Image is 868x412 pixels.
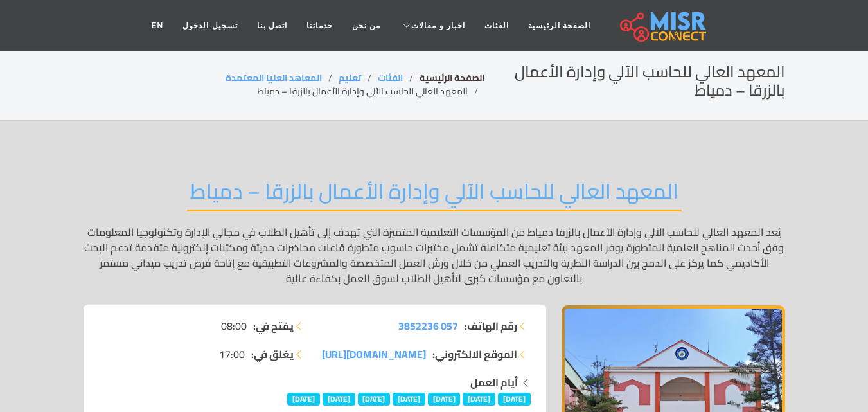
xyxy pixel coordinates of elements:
a: خدماتنا [297,13,342,38]
img: main.misr_connect [620,10,706,42]
p: يُعد المعهد العالي للحاسب الآلي وإدارة الأعمال بالزرقا دمياط من المؤسسات التعليمية المتميزة التي ... [84,224,785,286]
span: [DOMAIN_NAME][URL] [322,345,426,364]
span: 057 3852236 [398,316,458,336]
span: [DATE] [358,393,391,406]
span: [DATE] [428,393,461,406]
span: [DATE] [498,393,531,406]
span: [DATE] [323,393,355,406]
span: 17:00 [219,346,245,362]
a: EN [142,13,173,38]
strong: الموقع الالكتروني: [432,346,517,362]
a: اخبار و مقالات [390,13,475,38]
span: [DATE] [287,393,320,406]
span: اخبار و مقالات [411,20,465,31]
h2: المعهد العالي للحاسب الآلي وإدارة الأعمال بالزرقا – دمياط [187,179,682,211]
strong: رقم الهاتف: [465,318,517,334]
h2: المعهد العالي للحاسب الآلي وإدارة الأعمال بالزرقا – دمياط [484,63,785,100]
span: [DATE] [463,393,495,406]
a: المعاهد العليا المعتمدة [226,69,322,86]
a: 057 3852236 [398,318,458,334]
a: اتصل بنا [247,13,297,38]
li: المعهد العالي للحاسب الآلي وإدارة الأعمال بالزرقا – دمياط [257,85,484,98]
a: الفئات [475,13,518,38]
strong: يغلق في: [251,346,294,362]
span: [DATE] [393,393,425,406]
a: الصفحة الرئيسية [420,69,484,86]
a: من نحن [342,13,390,38]
a: الصفحة الرئيسية [518,13,600,38]
a: تعليم [339,69,361,86]
a: [DOMAIN_NAME][URL] [322,346,426,362]
strong: يفتح في: [253,318,294,334]
strong: أيام العمل [470,373,518,392]
span: 08:00 [221,318,247,334]
a: الفئات [378,69,403,86]
a: تسجيل الدخول [173,13,247,38]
